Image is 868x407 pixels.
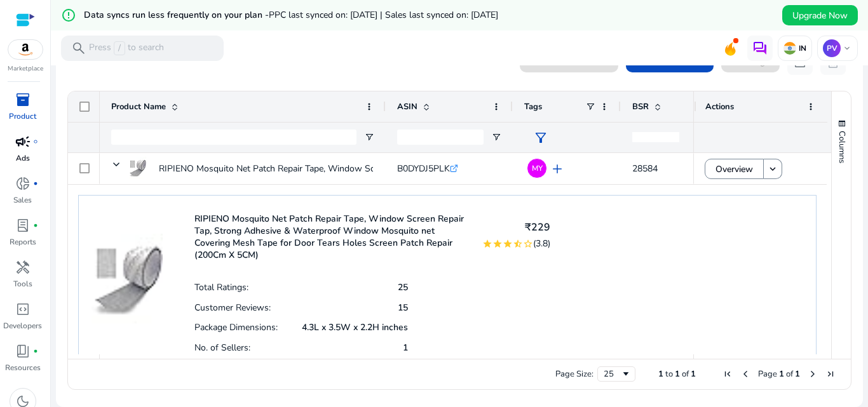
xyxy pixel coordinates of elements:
button: Open Filter Menu [364,132,374,142]
mat-icon: star [503,239,513,249]
span: ASIN [397,101,417,112]
span: 1 [658,368,663,380]
p: 4.3L x 3.5W x 2.2H inches [302,321,408,333]
span: keyboard_arrow_down [842,43,852,53]
span: campaign [15,134,31,149]
p: Reports [10,236,36,248]
span: handyman [15,260,31,275]
span: Product Name [111,101,166,112]
span: fiber_manual_record [33,223,38,228]
div: Page Size [597,366,635,382]
div: First Page [722,369,733,379]
div: 25 [604,368,621,380]
p: Customer Reviews: [194,302,271,314]
p: Total Ratings: [194,281,248,293]
p: Product [9,110,36,122]
input: Product Name Filter Input [111,130,356,145]
span: code_blocks [15,302,31,317]
p: Developers [3,320,42,331]
div: Page Size: [555,368,593,380]
span: fiber_manual_record [33,139,38,144]
span: Page [758,368,777,380]
span: to [665,368,673,380]
span: of [682,368,689,380]
span: Overview [715,156,753,182]
p: Resources [5,362,41,373]
button: Overview [705,159,764,179]
p: Package Dimensions: [194,321,278,333]
span: fiber_manual_record [33,349,38,354]
p: PV [823,39,841,57]
span: add [550,161,565,177]
p: Tools [13,278,32,290]
span: (3.8) [533,237,550,250]
mat-icon: error_outline [61,8,76,23]
img: 51xYACLtj0L._SX38_SY50_CR,0,0,38,50_.jpg [92,208,163,327]
p: 15 [398,302,408,314]
span: 1 [675,368,680,380]
h4: ₹229 [482,222,550,234]
div: Last Page [825,369,836,379]
span: donut_small [15,176,31,191]
mat-icon: star_border [523,239,533,249]
img: in.svg [783,42,796,55]
span: filter_alt [533,130,548,145]
p: RIPIENO Mosquito Net Patch Repair Tape, Window Screen Repair Tap, Strong Adhesive & Waterproof Wi... [194,213,466,261]
p: 25 [398,281,408,293]
button: Track Product [626,52,714,72]
p: Press to search [89,41,164,55]
span: of [786,368,793,380]
span: download [792,55,808,70]
span: lab_profile [15,218,31,233]
mat-icon: star_half [513,239,523,249]
span: Tags [524,101,542,112]
span: Actions [705,101,734,112]
p: IN [796,43,806,53]
img: 51xYACLtj0L._SX38_SY50_CR,0,0,38,50_.jpg [129,157,146,180]
p: No. of Sellers: [194,342,250,354]
span: Upgrade Now [792,9,848,22]
input: ASIN Filter Input [397,130,484,145]
mat-icon: star [492,239,503,249]
span: BSR [632,101,649,112]
span: / [114,41,125,55]
mat-icon: star [482,239,492,249]
p: 1 [403,342,408,354]
span: 1 [691,368,696,380]
p: Marketplace [8,64,43,74]
img: amazon.svg [8,40,43,59]
div: Previous Page [740,369,750,379]
span: PPC last synced on: [DATE] | Sales last synced on: [DATE] [269,9,498,21]
button: Open Filter Menu [491,132,501,142]
mat-icon: keyboard_arrow_down [767,163,778,175]
span: 28584 [632,163,658,175]
span: MY [532,164,543,172]
h5: Data syncs run less frequently on your plan - [84,10,498,21]
p: Sales [13,194,32,206]
span: 1 [779,368,784,380]
p: RIPIENO Mosquito Net Patch Repair Tape, Window Screen Repair... [159,156,424,182]
div: Next Page [808,369,818,379]
span: 1 [795,368,800,380]
span: inventory_2 [15,92,31,107]
span: B0DYDJ5PLK [397,163,450,175]
span: book_4 [15,344,31,359]
span: Columns [836,131,848,163]
span: search [71,41,86,56]
p: Ads [16,152,30,164]
button: Upgrade Now [782,5,858,25]
span: fiber_manual_record [33,181,38,186]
